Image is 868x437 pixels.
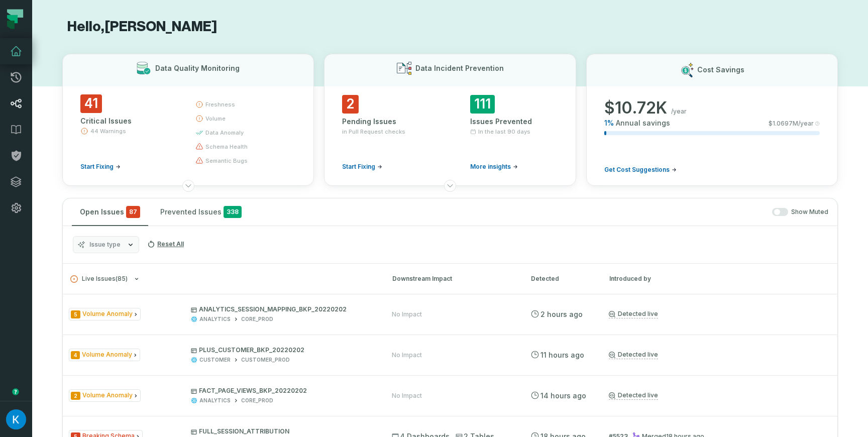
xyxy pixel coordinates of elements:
[342,163,375,171] span: Start Fixing
[199,397,231,404] div: ANALYTICS
[769,120,814,128] span: $ 1.0697M /year
[71,392,80,400] span: Severity
[392,351,422,359] div: No Impact
[71,351,80,359] span: Severity
[71,310,80,318] span: Severity
[191,346,374,354] p: PLUS_CUSTOMER_BKP_20220202
[697,65,744,75] h3: Cost Savings
[392,310,422,318] div: No Impact
[155,63,240,73] h3: Data Quality Monitoring
[609,310,658,318] a: Detected live
[70,275,128,283] span: Live Issues ( 85 )
[478,128,530,136] span: In the last 90 days
[205,100,235,108] span: freshness
[392,392,422,400] div: No Impact
[126,206,140,218] span: critical issues and errors combined
[609,351,658,359] a: Detected live
[205,143,248,151] span: schema health
[69,349,140,361] span: Issue Type
[604,166,677,174] a: Get Cost Suggestions
[199,315,231,323] div: ANALYTICS
[609,391,658,400] a: Detected live
[62,18,838,36] h1: Hello, [PERSON_NAME]
[531,274,591,283] div: Detected
[6,409,26,429] img: avatar of Kosta Shougaev
[11,387,20,396] div: Tooltip anchor
[415,63,504,73] h3: Data Incident Prevention
[191,305,374,313] p: ANALYTICS_SESSION_MAPPING_BKP_20220202
[80,94,102,113] span: 41
[604,118,614,128] span: 1 %
[70,275,374,283] button: Live Issues(85)
[205,129,244,137] span: data anomaly
[609,274,830,283] div: Introduced by
[69,308,141,320] span: Issue Type
[342,95,359,114] span: 2
[604,166,670,174] span: Get Cost Suggestions
[80,163,114,171] span: Start Fixing
[540,391,586,400] relative-time: Aug 27, 2025, 12:27 AM GMT+3
[342,117,430,127] div: Pending Issues
[73,236,139,253] button: Issue type
[90,127,126,135] span: 44 Warnings
[191,427,374,435] p: FULL_SESSION_ATTRIBUTION
[89,241,121,249] span: Issue type
[540,310,583,318] relative-time: Aug 27, 2025, 12:30 PM GMT+3
[540,351,584,359] relative-time: Aug 27, 2025, 3:27 AM GMT+3
[470,163,518,171] a: More insights
[470,163,511,171] span: More insights
[254,208,828,216] div: Show Muted
[586,54,838,186] button: Cost Savings$10.72K/year1%Annual savings$1.0697M/yearGet Cost Suggestions
[616,118,670,128] span: Annual savings
[604,98,667,118] span: $ 10.72K
[69,389,141,402] span: Issue Type
[241,315,273,323] div: CORE_PROD
[470,117,558,127] div: Issues Prevented
[191,387,374,395] p: FACT_PAGE_VIEWS_BKP_20220202
[80,163,121,171] a: Start Fixing
[342,128,405,136] span: in Pull Request checks
[241,356,290,364] div: CUSTOMER_PROD
[342,163,382,171] a: Start Fixing
[152,198,250,226] button: Prevented Issues
[224,206,242,218] span: 338
[199,356,231,364] div: CUSTOMER
[470,95,495,114] span: 111
[80,116,177,126] div: Critical Issues
[205,157,248,165] span: semantic bugs
[205,115,226,123] span: volume
[143,236,188,252] button: Reset All
[392,274,513,283] div: Downstream Impact
[62,54,314,186] button: Data Quality Monitoring41Critical Issues44 WarningsStart Fixingfreshnessvolumedata anomalyschema ...
[671,107,687,116] span: /year
[241,397,273,404] div: CORE_PROD
[72,198,148,226] button: Open Issues
[324,54,576,186] button: Data Incident Prevention2Pending Issuesin Pull Request checksStart Fixing111Issues PreventedIn th...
